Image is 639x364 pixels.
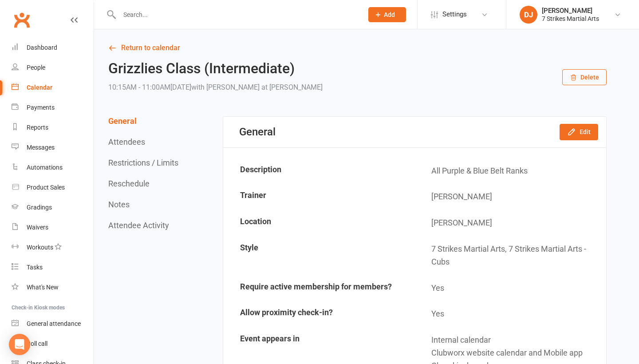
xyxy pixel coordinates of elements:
[442,4,467,24] span: Settings
[224,301,414,327] td: Allow proximity check-in?
[415,158,606,184] td: All Purple & Blue Belt Ranks
[12,58,94,78] a: People
[27,284,59,291] div: What's New
[542,7,599,15] div: [PERSON_NAME]
[27,320,81,327] div: General attendance
[27,164,63,171] div: Automations
[224,210,414,236] td: Location
[12,257,94,277] a: Tasks
[12,334,94,354] a: Roll call
[12,198,94,218] a: Gradings
[27,264,43,271] div: Tasks
[560,124,598,140] button: Edit
[27,64,45,71] div: People
[108,42,607,54] a: Return to calendar
[239,126,276,138] div: General
[27,244,53,251] div: Workouts
[12,118,94,138] a: Reports
[9,334,30,355] div: Open Intercom Messenger
[431,347,600,360] div: Clubworx website calendar and Mobile app
[108,137,145,146] button: Attendees
[27,124,48,131] div: Reports
[108,81,323,94] div: 10:15AM - 11:00AM[DATE]
[12,138,94,158] a: Messages
[27,104,55,111] div: Payments
[415,184,606,210] td: [PERSON_NAME]
[224,276,414,301] td: Require active membership for members?
[108,116,137,126] button: General
[11,9,33,31] a: Clubworx
[27,84,52,91] div: Calendar
[224,158,414,184] td: Description
[117,8,357,21] input: Search...
[12,314,94,334] a: General attendance kiosk mode
[384,11,395,18] span: Add
[27,184,65,191] div: Product Sales
[12,178,94,198] a: Product Sales
[108,61,323,76] h2: Grizzlies Class (Intermediate)
[12,277,94,297] a: What's New
[12,218,94,237] a: Waivers
[27,224,48,231] div: Waivers
[415,301,606,327] td: Yes
[12,38,94,58] a: Dashboard
[224,184,414,210] td: Trainer
[415,276,606,301] td: Yes
[12,158,94,178] a: Automations
[27,144,55,151] div: Messages
[431,334,600,347] div: Internal calendar
[261,83,323,91] span: at [PERSON_NAME]
[415,237,606,275] td: 7 Strikes Martial Arts, 7 Strikes Martial Arts - Cubs
[12,237,94,257] a: Workouts
[108,221,169,230] button: Attendee Activity
[108,158,178,167] button: Restrictions / Limits
[562,69,607,85] button: Delete
[27,340,47,347] div: Roll call
[368,7,406,22] button: Add
[191,83,260,91] span: with [PERSON_NAME]
[224,237,414,275] td: Style
[108,179,150,188] button: Reschedule
[12,78,94,98] a: Calendar
[27,204,52,211] div: Gradings
[542,15,599,23] div: 7 Strikes Martial Arts
[108,200,130,209] button: Notes
[12,98,94,118] a: Payments
[415,210,606,236] td: [PERSON_NAME]
[520,6,537,24] div: DJ
[27,44,57,51] div: Dashboard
